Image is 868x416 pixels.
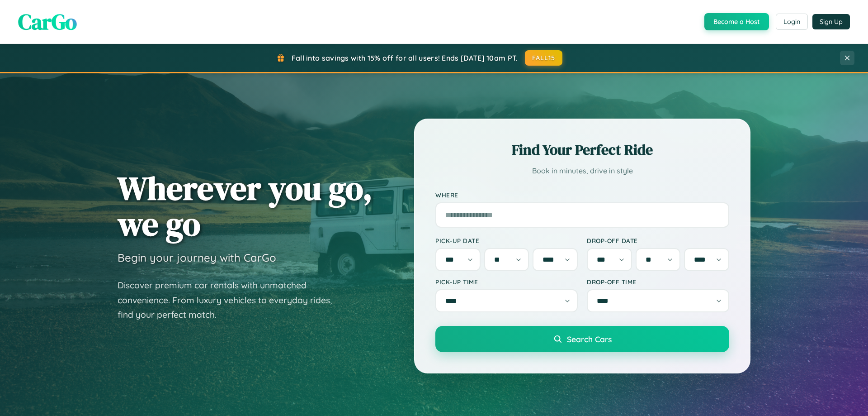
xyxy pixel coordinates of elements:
button: Sign Up [812,14,850,29]
span: Search Cars [567,334,612,344]
button: Become a Host [704,13,769,30]
h1: Wherever you go, we go [118,170,373,242]
span: CarGo [18,7,77,37]
button: Login [776,14,808,30]
label: Drop-off Time [587,278,729,286]
label: Pick-up Date [435,237,578,244]
h3: Begin your journey with CarGo [118,251,276,264]
label: Pick-up Time [435,278,578,286]
button: Search Cars [435,326,729,352]
label: Where [435,191,729,199]
span: Fall into savings with 15% off for all users! Ends [DATE] 10am PT. [292,53,518,62]
h2: Find Your Perfect Ride [435,140,729,160]
label: Drop-off Date [587,237,729,244]
button: FALL15 [525,50,563,66]
p: Book in minutes, drive in style [435,164,729,177]
p: Discover premium car rentals with unmatched convenience. From luxury vehicles to everyday rides, ... [118,278,344,322]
